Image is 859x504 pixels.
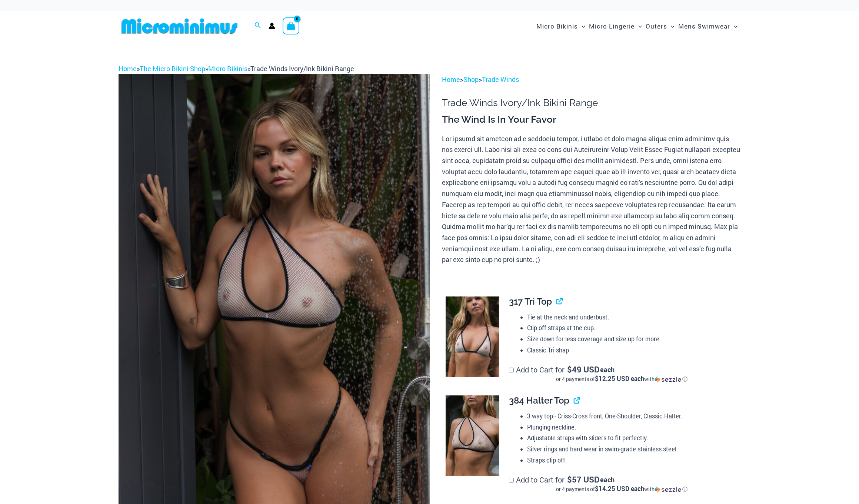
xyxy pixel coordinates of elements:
[600,366,615,373] span: each
[595,484,644,493] span: $14.25 USD each
[600,476,615,483] span: each
[442,133,740,265] p: Lor ipsumd sit ametcon ad e seddoeiu tempor, i utlabo et dolo magna aliqua enim adminimv quis nos...
[527,411,735,422] li: 3 way top - Criss-Cross front, One-Shoulder, Classic Halter.
[527,345,735,356] li: Classic Tri shap
[635,17,642,36] span: Menu Toggle
[595,374,644,383] span: $12.25 USD each
[655,486,681,493] img: Sezzle
[509,375,735,383] div: or 4 payments of with
[509,395,569,406] span: 384 Halter Top
[527,422,735,433] li: Plunging neckline.
[442,75,460,84] a: Home
[676,15,739,37] a: Mens SwimwearMenu ToggleMenu Toggle
[646,17,667,36] span: Outers
[527,432,735,444] li: Adjustable straps with sliders to fit perfectly.
[119,64,354,73] span: » » »
[527,334,735,345] li: Size down for less coverage and size up for more.
[119,18,240,34] img: MM SHOP LOGO FLAT
[535,15,587,37] a: Micro BikinisMenu ToggleMenu Toggle
[536,17,578,36] span: Micro Bikinis
[446,395,499,476] img: Trade Winds Ivory/Ink 384 Top
[442,97,740,109] h1: Trade Winds Ivory/Ink Bikini Range
[667,17,675,36] span: Menu Toggle
[567,476,599,483] span: 57 USD
[442,74,740,85] p: > >
[527,322,735,334] li: Clip off straps at the cup.
[567,474,572,485] span: $
[644,15,676,37] a: OutersMenu ToggleMenu Toggle
[509,485,735,493] div: or 4 payments of$14.25 USD eachwithSezzle Click to learn more about Sezzle
[589,17,635,36] span: Micro Lingerie
[509,365,735,383] label: Add to Cart for
[527,455,735,466] li: Straps clip off.
[509,475,735,493] label: Add to Cart for
[482,75,519,84] a: Trade Winds
[509,485,735,493] div: or 4 payments of with
[250,64,354,73] span: Trade Winds Ivory/Ink Bikini Range
[655,376,681,383] img: Sezzle
[463,75,479,84] a: Shop
[119,64,137,73] a: Home
[587,15,644,37] a: Micro LingerieMenu ToggleMenu Toggle
[446,296,499,377] img: Trade Winds Ivory/Ink 317 Top
[527,312,735,323] li: Tie at the neck and underbust.
[578,17,585,36] span: Menu Toggle
[442,113,740,126] h3: The Wind Is In Your Favor
[730,17,738,36] span: Menu Toggle
[509,375,735,383] div: or 4 payments of$12.25 USD eachwithSezzle Click to learn more about Sezzle
[269,23,275,29] a: Account icon link
[527,444,735,455] li: Silver rings and hard wear in swim-grade stainless steel.
[254,21,261,31] a: Search icon link
[567,366,599,373] span: 49 USD
[533,14,741,39] nav: Site Navigation
[140,64,205,73] a: The Micro Bikini Shop
[567,364,572,375] span: $
[509,296,552,307] span: 317 Tri Top
[509,478,514,483] input: Add to Cart for$57 USD eachor 4 payments of$14.25 USD eachwithSezzle Click to learn more about Se...
[208,64,247,73] a: Micro Bikinis
[678,17,730,36] span: Mens Swimwear
[283,17,300,34] a: View Shopping Cart, empty
[509,368,514,372] input: Add to Cart for$49 USD eachor 4 payments of$12.25 USD eachwithSezzle Click to learn more about Se...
